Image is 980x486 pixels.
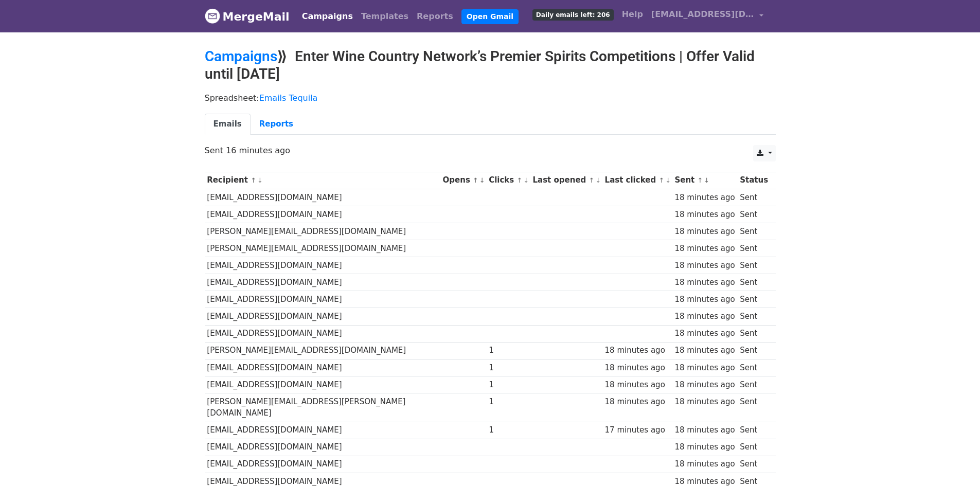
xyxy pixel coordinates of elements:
[651,8,754,21] span: [EMAIL_ADDRESS][DOMAIN_NAME]
[674,226,735,238] div: 18 minutes ago
[697,176,703,184] a: ↑
[737,223,770,240] td: Sent
[251,176,256,184] a: ↑
[528,4,618,25] a: Daily emails left: 206
[605,379,670,391] div: 18 minutes ago
[205,145,776,156] p: Sent 16 minutes ago
[205,308,440,325] td: [EMAIL_ADDRESS][DOMAIN_NAME]
[357,6,413,27] a: Templates
[473,176,478,184] a: ↑
[602,172,672,189] th: Last clicked
[674,345,735,356] div: 18 minutes ago
[737,376,770,393] td: Sent
[413,6,457,27] a: Reports
[461,9,519,24] a: Open Gmail
[205,274,440,291] td: [EMAIL_ADDRESS][DOMAIN_NAME]
[595,176,601,184] a: ↓
[205,93,776,103] p: Spreadsheet:
[674,294,735,305] div: 18 minutes ago
[647,4,768,28] a: [EMAIL_ADDRESS][DOMAIN_NAME]
[523,176,529,184] a: ↓
[489,345,528,356] div: 1
[737,240,770,257] td: Sent
[205,172,440,189] th: Recipient
[205,325,440,342] td: [EMAIL_ADDRESS][DOMAIN_NAME]
[589,176,595,184] a: ↑
[605,345,670,356] div: 18 minutes ago
[737,291,770,308] td: Sent
[440,172,487,189] th: Opens
[257,176,263,184] a: ↓
[674,396,735,408] div: 18 minutes ago
[251,114,302,135] a: Reports
[737,172,770,189] th: Status
[605,362,670,374] div: 18 minutes ago
[674,379,735,391] div: 18 minutes ago
[674,424,735,436] div: 18 minutes ago
[205,439,440,456] td: [EMAIL_ADDRESS][DOMAIN_NAME]
[674,458,735,470] div: 18 minutes ago
[530,172,602,189] th: Last opened
[737,325,770,342] td: Sent
[737,308,770,325] td: Sent
[737,439,770,456] td: Sent
[205,206,440,223] td: [EMAIL_ADDRESS][DOMAIN_NAME]
[605,424,670,436] div: 17 minutes ago
[486,172,530,189] th: Clicks
[737,393,770,422] td: Sent
[737,206,770,223] td: Sent
[674,328,735,339] div: 18 minutes ago
[298,6,357,27] a: Campaigns
[479,176,485,184] a: ↓
[205,8,220,24] img: MergeMail logo
[674,311,735,322] div: 18 minutes ago
[737,456,770,473] td: Sent
[737,342,770,359] td: Sent
[205,359,440,376] td: [EMAIL_ADDRESS][DOMAIN_NAME]
[737,274,770,291] td: Sent
[674,260,735,272] div: 18 minutes ago
[737,257,770,274] td: Sent
[674,192,735,204] div: 18 minutes ago
[674,277,735,289] div: 18 minutes ago
[516,176,522,184] a: ↑
[205,342,440,359] td: [PERSON_NAME][EMAIL_ADDRESS][DOMAIN_NAME]
[489,424,528,436] div: 1
[658,176,664,184] a: ↑
[618,4,647,25] a: Help
[674,209,735,221] div: 18 minutes ago
[674,441,735,453] div: 18 minutes ago
[205,48,776,82] h2: ⟫ Enter Wine Country Network’s Premier Spirits Competitions | Offer Valid until [DATE]
[205,257,440,274] td: [EMAIL_ADDRESS][DOMAIN_NAME]
[674,362,735,374] div: 18 minutes ago
[489,379,528,391] div: 1
[704,176,709,184] a: ↓
[205,376,440,393] td: [EMAIL_ADDRESS][DOMAIN_NAME]
[205,291,440,308] td: [EMAIL_ADDRESS][DOMAIN_NAME]
[674,243,735,255] div: 18 minutes ago
[205,422,440,439] td: [EMAIL_ADDRESS][DOMAIN_NAME]
[205,456,440,473] td: [EMAIL_ADDRESS][DOMAIN_NAME]
[205,6,290,27] a: MergeMail
[205,114,251,135] a: Emails
[259,93,318,103] a: Emails Tequila
[737,359,770,376] td: Sent
[205,240,440,257] td: [PERSON_NAME][EMAIL_ADDRESS][DOMAIN_NAME]
[489,396,528,408] div: 1
[205,189,440,206] td: [EMAIL_ADDRESS][DOMAIN_NAME]
[205,393,440,422] td: [PERSON_NAME][EMAIL_ADDRESS][PERSON_NAME][DOMAIN_NAME]
[737,189,770,206] td: Sent
[665,176,671,184] a: ↓
[532,9,614,21] span: Daily emails left: 206
[605,396,670,408] div: 18 minutes ago
[205,223,440,240] td: [PERSON_NAME][EMAIL_ADDRESS][DOMAIN_NAME]
[205,48,277,65] a: Campaigns
[489,362,528,374] div: 1
[737,422,770,439] td: Sent
[672,172,738,189] th: Sent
